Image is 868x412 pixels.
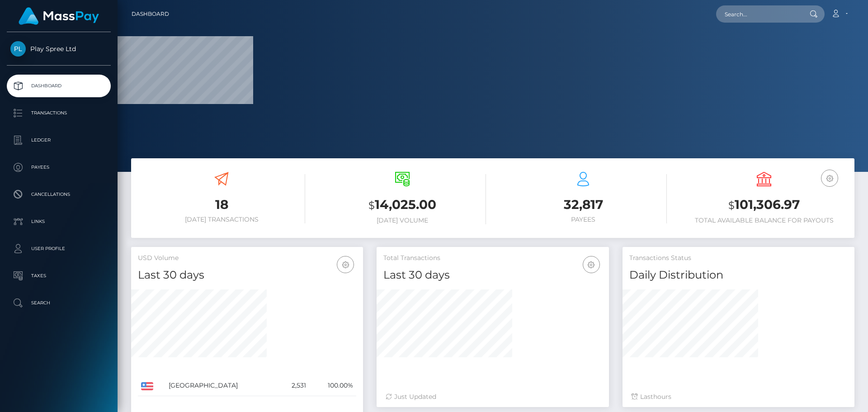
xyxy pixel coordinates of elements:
h4: Last 30 days [383,267,602,283]
h3: 32,817 [500,196,667,213]
div: Last hours [632,392,845,402]
div: Just Updated [386,392,599,402]
td: 2,531 [278,375,309,396]
p: Links [10,215,107,228]
span: Play Spree Ltd [7,45,111,53]
a: User Profile [7,237,111,260]
input: Search... [716,5,801,23]
p: Search [10,296,107,310]
p: Dashboard [10,79,107,93]
p: Transactions [10,106,107,120]
h4: Last 30 days [138,267,356,283]
img: US.png [141,382,153,390]
h5: USD Volume [138,254,356,263]
p: Cancellations [10,188,107,201]
p: Payees [10,161,107,174]
p: Ledger [10,133,107,147]
td: 100.00% [309,375,356,396]
img: Play Spree Ltd [10,41,26,57]
a: Links [7,210,111,233]
a: Taxes [7,265,111,287]
a: Ledger [7,129,111,152]
img: MassPay Logo [19,7,99,25]
h6: [DATE] Transactions [138,216,305,223]
h6: Total Available Balance for Payouts [680,217,848,224]
h4: Daily Distribution [629,267,848,283]
a: Transactions [7,102,111,124]
h3: 14,025.00 [319,196,486,214]
small: $ [368,199,375,212]
a: Search [7,292,111,314]
a: Cancellations [7,183,111,206]
h3: 101,306.97 [680,196,848,214]
h5: Total Transactions [383,254,602,263]
h3: 18 [138,196,305,213]
h6: Payees [500,216,667,223]
h6: [DATE] Volume [319,217,486,224]
a: Dashboard [132,5,169,24]
p: Taxes [10,269,107,283]
small: $ [728,199,735,212]
td: [GEOGRAPHIC_DATA] [165,375,278,396]
a: Payees [7,156,111,179]
a: Dashboard [7,75,111,97]
p: User Profile [10,242,107,256]
h5: Transactions Status [629,254,848,263]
